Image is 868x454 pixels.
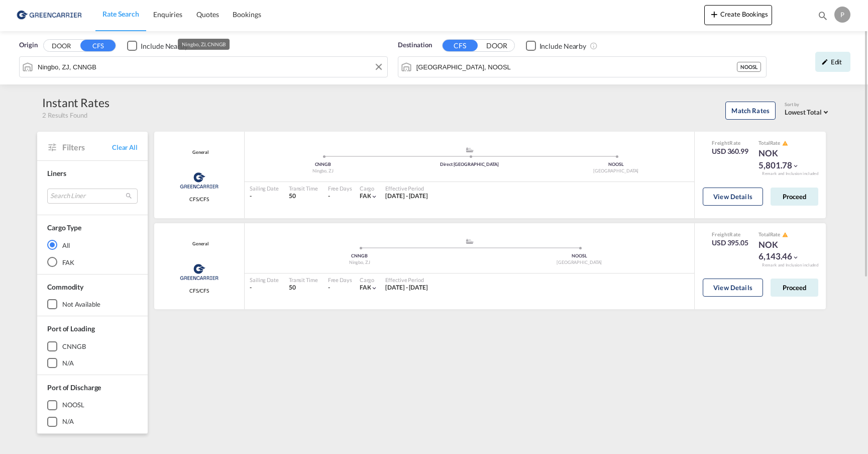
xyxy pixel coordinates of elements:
[190,149,208,156] span: General
[250,185,279,192] div: Sailing Date
[250,259,470,266] div: Ningbo, ZJ
[464,147,476,152] md-icon: assets/icons/custom/ship-fill.svg
[737,62,761,72] div: NOOSL
[785,108,822,116] span: Lowest Total
[758,239,809,263] div: NOK 6,143.46
[62,358,74,368] div: N/A
[470,259,690,266] div: [GEOGRAPHIC_DATA]
[38,59,382,74] input: Search by Port
[781,231,788,238] button: icon-alert
[771,279,818,297] button: Proceed
[44,40,79,52] button: DOOR
[289,192,318,201] div: 50
[250,161,396,168] div: CNNGB
[47,358,138,368] md-checkbox: N/A
[62,300,100,309] div: not available
[758,147,809,171] div: NOK 5,801.78
[479,40,514,52] button: DOOR
[328,192,330,201] div: -
[785,102,831,108] div: Sort by
[782,140,788,146] md-icon: icon-alert
[542,168,689,174] div: [GEOGRAPHIC_DATA]
[712,139,748,146] div: Freight Rate
[703,188,763,206] button: View Details
[360,192,371,200] span: FAK
[177,259,222,285] img: Greencarrier Consolidators
[62,400,84,409] div: NOOSL
[725,102,776,120] button: Match Rates
[47,341,138,351] md-checkbox: CNNGB
[47,324,95,333] span: Port of Loading
[815,52,850,72] div: icon-pencilEdit
[190,241,208,247] span: General
[47,240,138,250] md-radio-button: All
[189,196,209,203] span: CFS/CFS
[708,8,720,20] md-icon: icon-plus 400-fg
[250,253,470,259] div: CNNGB
[360,276,378,284] div: Cargo
[250,284,279,292] div: -
[102,10,139,18] span: Rate Search
[754,262,826,268] div: Remark and Inclusion included
[127,40,188,51] md-checkbox: Checkbox No Ink
[80,40,116,51] button: CFS
[153,10,182,19] span: Enquiries
[703,279,763,297] button: View Details
[385,284,428,292] div: 20 Aug 2025 - 14 Sep 2025
[141,41,188,51] div: Include Nearby
[817,10,828,25] div: icon-magnify
[385,192,428,201] div: 01 Sep 2025 - 30 Sep 2025
[250,168,396,174] div: Ningbo, ZJ
[821,58,828,65] md-icon: icon-pencil
[250,192,279,201] div: -
[112,143,138,152] span: Clear All
[289,284,318,292] div: 50
[328,284,330,292] div: -
[712,238,748,248] div: USD 395.05
[47,169,66,177] span: Liners
[785,106,831,117] md-select: Select: Lowest Total
[42,111,87,120] span: 2 Results Found
[792,162,799,169] md-icon: icon-chevron-down
[360,284,371,291] span: FAK
[47,383,101,392] span: Port of Discharge
[250,276,279,284] div: Sailing Date
[754,171,826,176] div: Remark and Inclusion included
[385,284,428,291] span: [DATE] - [DATE]
[396,161,543,168] div: Direct [GEOGRAPHIC_DATA]
[177,168,222,193] img: Greencarrier Consolidators
[526,40,587,51] md-checkbox: Checkbox No Ink
[385,276,428,284] div: Effective Period
[443,40,478,51] button: CFS
[817,10,828,21] md-icon: icon-magnify
[47,400,138,410] md-checkbox: NOOSL
[542,161,689,168] div: NOOSL
[47,417,138,427] md-checkbox: N/A
[233,10,261,19] span: Bookings
[196,10,219,19] span: Quotes
[590,42,598,50] md-icon: Unchecked: Ignores neighbouring ports when fetching rates.Checked : Includes neighbouring ports w...
[371,59,386,74] button: Clear Input
[781,139,788,147] button: icon-alert
[712,231,748,238] div: Freight Rate
[834,7,850,23] div: P
[371,193,378,200] md-icon: icon-chevron-down
[190,149,208,156] div: Contract / Rate Agreement / Tariff / Spot Pricing Reference Number: General
[758,139,809,147] div: Total Rate
[19,40,37,50] span: Origin
[189,287,209,294] span: CFS/CFS
[782,232,788,238] md-icon: icon-alert
[289,276,318,284] div: Transit Time
[712,146,748,156] div: USD 360.99
[182,39,225,50] div: Ningbo, ZJ, CNNGB
[398,57,766,77] md-input-container: Oslo, NOOSL
[704,5,772,25] button: icon-plus 400-fgCreate Bookings
[464,239,476,244] md-icon: assets/icons/custom/ship-fill.svg
[62,417,74,426] div: N/A
[398,40,432,50] span: Destination
[416,59,737,74] input: Search by Port
[47,257,138,267] md-radio-button: FAK
[792,254,799,261] md-icon: icon-chevron-down
[47,223,81,233] div: Cargo Type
